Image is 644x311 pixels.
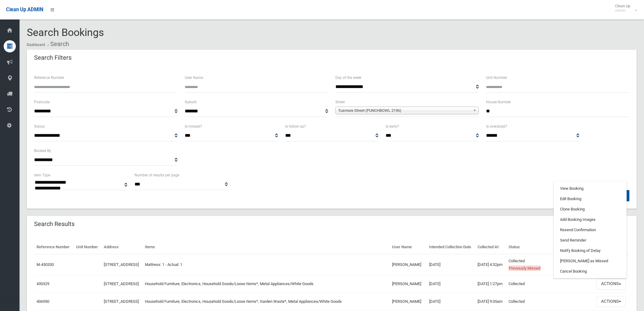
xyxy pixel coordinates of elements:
[554,256,626,266] a: [PERSON_NAME] as Missed
[390,254,427,275] td: [PERSON_NAME]
[285,123,306,130] label: Is follow up?
[475,254,506,275] td: [DATE] 4:32pm
[142,275,389,293] td: Household Furniture, Electronics, Household Goods/Loose Items*, Metal Appliances/White Goods
[612,4,636,13] span: Clean Up
[506,254,594,275] td: Collected
[6,7,43,12] span: Clean Up ADMIN
[554,194,626,204] a: Edit Booking
[46,38,69,50] li: Search
[427,254,475,275] td: [DATE]
[142,254,389,275] td: Mattress: 1 - Actual: 1
[335,99,345,105] label: Street
[554,183,626,194] a: View Booking
[185,99,197,105] label: Suburb
[475,275,506,293] td: [DATE] 1:27pm
[597,278,626,290] button: Actions
[104,262,139,267] a: [STREET_ADDRESS]
[390,240,427,254] th: User Name
[37,281,49,286] a: 430329
[104,281,139,286] a: [STREET_ADDRESS]
[27,43,45,47] a: Dashboard
[104,299,139,304] a: [STREET_ADDRESS]
[486,123,507,130] label: Is oversized?
[427,240,475,254] th: Intended Collection Date
[486,74,507,81] label: Unit Number
[142,240,389,254] th: Items
[486,99,511,105] label: House Number
[34,147,51,154] label: Booked By
[185,123,202,130] label: Is missed?
[475,293,506,310] td: [DATE] 9:35am
[427,275,475,293] td: [DATE]
[554,235,626,246] a: Send Reminder
[34,99,50,105] label: Postcode
[427,293,475,310] td: [DATE]
[509,266,541,271] span: Previously Missed
[34,240,74,254] th: Reference Number
[142,293,389,310] td: Household Furniture, Electronics, Household Goods/Loose Items*, Garden Waste*, Metal Appliances/W...
[386,123,399,130] label: Is early?
[597,296,626,307] button: Actions
[554,214,626,225] a: Add Booking Images
[475,240,506,254] th: Collected At
[554,266,626,277] a: Cancel Booking
[34,172,50,178] label: Item Type
[615,8,630,13] small: Admin
[506,275,594,293] td: Collected
[554,246,626,256] a: Notify Booking of Delay
[37,299,49,304] a: 406950
[390,275,427,293] td: [PERSON_NAME]
[506,293,594,310] td: Collected
[27,26,104,38] span: Search Bookings
[135,172,179,178] label: Number of results per page
[27,52,79,64] header: Search Filters
[27,218,82,230] header: Search Results
[37,262,54,267] a: M-430330
[185,74,203,81] label: User Name
[390,293,427,310] td: [PERSON_NAME]
[554,204,626,214] a: Clone Booking
[34,74,64,81] label: Reference Number
[34,123,45,130] label: Status
[506,240,594,254] th: Status
[338,107,471,114] span: Tusmore Street (PUNCHBOWL 2196)
[554,225,626,235] a: Resend Confirmation
[335,74,361,81] label: Day of the week
[101,240,143,254] th: Address
[74,240,101,254] th: Unit Number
